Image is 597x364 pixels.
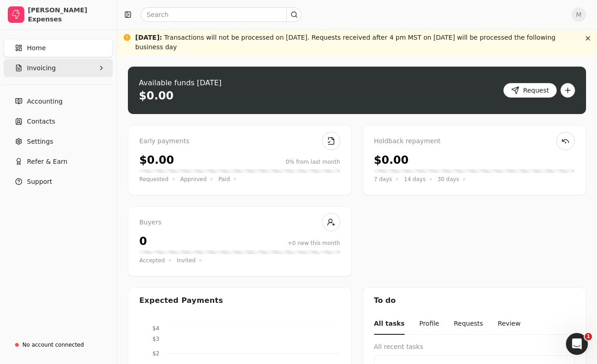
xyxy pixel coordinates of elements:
[4,92,113,110] a: Accounting
[28,5,109,24] div: [PERSON_NAME] Expenses
[139,218,340,228] div: Buyers
[4,39,113,57] a: Home
[139,88,174,103] div: $0.00
[27,117,55,126] span: Contacts
[454,313,483,335] button: Requests
[27,97,63,106] span: Accounting
[363,288,586,313] div: To do
[566,333,588,355] iframe: Intercom live chat
[153,336,159,342] tspan: $3
[286,158,340,166] div: 0% from last month
[22,341,84,349] div: No account connected
[153,325,159,332] tspan: $4
[404,175,425,184] span: 14 days
[419,313,439,335] button: Profile
[571,7,586,22] button: M
[288,239,340,247] div: +0 new this month
[374,175,392,184] span: 7 days
[135,33,579,52] div: Transactions will not be processed on [DATE]. Requests received after 4 pm MST on [DATE] will be ...
[139,175,169,184] span: Requested
[4,337,113,353] a: No account connected
[177,256,195,265] span: Invited
[141,7,301,22] input: Search
[503,83,557,98] button: Request
[4,172,113,191] button: Support
[27,63,56,73] span: Invoicing
[374,342,575,352] div: All recent tasks
[438,175,459,184] span: 30 days
[498,313,521,335] button: Review
[585,333,592,340] span: 1
[374,136,575,146] div: Holdback repayment
[139,256,165,265] span: Accepted
[218,175,230,184] span: Paid
[4,112,113,130] a: Contacts
[139,233,147,250] div: 0
[139,136,340,146] div: Early payments
[135,34,162,41] span: [DATE] :
[374,152,409,168] div: $0.00
[374,313,405,335] button: All tasks
[27,157,68,166] span: Refer & Earn
[27,177,52,187] span: Support
[27,137,53,146] span: Settings
[4,132,113,151] a: Settings
[139,152,174,168] div: $0.00
[180,175,207,184] span: Approved
[153,350,159,357] tspan: $2
[4,59,113,77] button: Invoicing
[4,152,113,171] button: Refer & Earn
[27,43,46,53] span: Home
[139,295,223,306] div: Expected Payments
[139,78,222,88] div: Available funds [DATE]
